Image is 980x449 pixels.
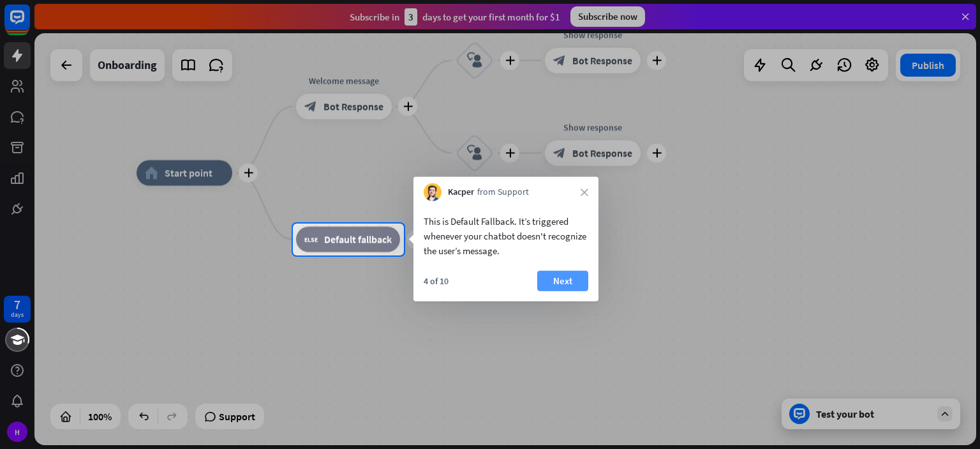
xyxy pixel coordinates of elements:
[424,275,449,287] div: 4 of 10
[424,214,588,258] div: This is Default Fallback. It’s triggered whenever your chatbot doesn't recognize the user’s message.
[10,5,48,43] button: Open LiveChat chat widget
[324,233,392,246] span: Default fallback
[304,233,318,246] i: block_fallback
[448,186,474,199] span: Kacper
[477,186,529,199] span: from Support
[537,271,588,291] button: Next
[581,188,588,196] i: close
